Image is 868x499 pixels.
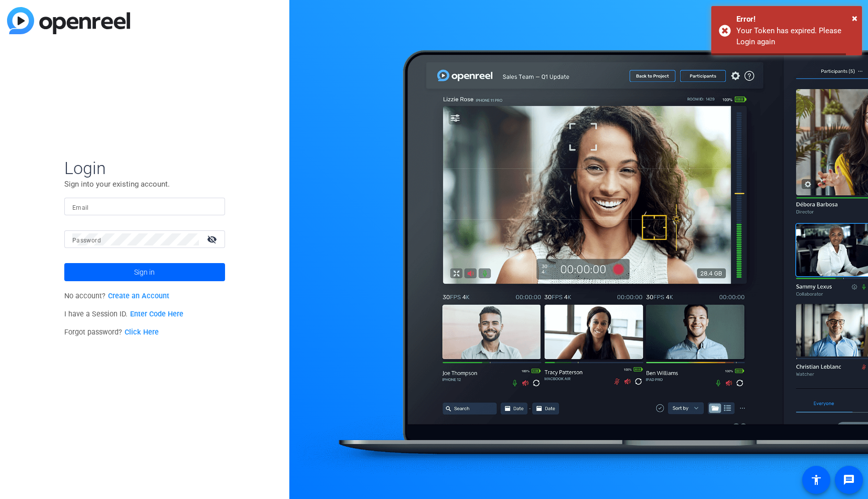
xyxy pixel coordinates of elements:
[852,12,857,24] span: ×
[810,474,822,486] mat-icon: accessibility
[72,201,217,213] input: Enter Email Address
[72,237,101,244] mat-label: Password
[736,14,854,25] div: Error!
[843,474,855,486] mat-icon: message
[64,179,225,190] p: Sign into your existing account.
[736,25,854,48] div: Your Token has expired. Please Login again
[201,232,225,246] mat-icon: visibility_off
[64,157,225,179] span: Login
[64,292,169,300] span: No account?
[64,263,225,281] button: Sign in
[130,310,183,318] a: Enter Code Here
[125,328,159,337] a: Click Here
[7,7,130,34] img: blue-gradient.svg
[72,204,89,211] mat-label: Email
[64,328,159,337] span: Forgot password?
[108,292,169,300] a: Create an Account
[134,260,155,285] span: Sign in
[64,310,183,318] span: I have a Session ID.
[852,11,857,26] button: Close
